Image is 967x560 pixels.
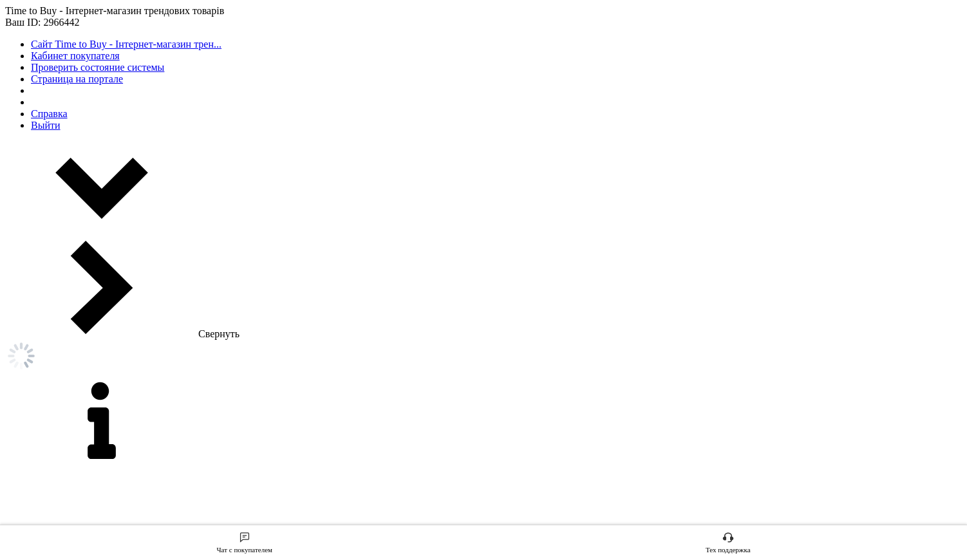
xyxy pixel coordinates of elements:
[42,8,138,19] span: Time to Buy - Інтернет-магазин трендових товарів
[37,102,69,113] span: Заказы
[37,323,119,346] span: Показатели работы компании
[45,176,101,188] span: Отмененные
[37,457,85,469] span: Аналитика
[37,279,110,291] span: Товары и услуги
[45,194,100,206] span: Оплаченные
[37,357,119,380] span: Панель управления
[42,19,155,31] div: Ваш ID: 2966442
[37,80,129,91] span: Заказы и сообщения
[45,158,107,170] span: Выполненные
[6,45,152,68] input: Поиск
[37,301,96,313] span: Уведомления
[37,257,88,269] span: Сообщения
[45,231,146,243] span: Очікуємо передоплату
[37,512,119,536] span: Управление сайтом
[45,212,98,224] span: Відправлені
[37,479,119,502] span: Инструменты вебмастера и SEO
[45,140,89,152] span: Принятые
[37,434,107,446] span: Каталог ProSale
[37,391,71,402] span: Отзывы
[45,122,73,133] span: Новые
[37,413,90,424] span: Покупатели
